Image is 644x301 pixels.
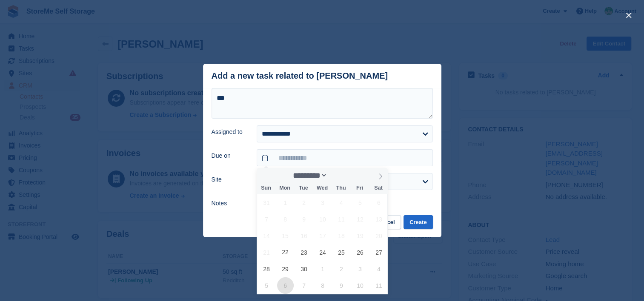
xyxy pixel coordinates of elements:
[212,71,388,81] div: Add a new task related to [PERSON_NAME]
[290,171,328,180] select: Month
[350,185,369,191] span: Fri
[352,261,368,277] span: October 3, 2025
[370,194,387,211] span: September 6, 2025
[333,194,349,211] span: September 4, 2025
[277,261,294,277] span: September 29, 2025
[370,261,387,277] span: October 4, 2025
[277,194,294,211] span: September 1, 2025
[277,227,294,244] span: September 15, 2025
[314,277,331,294] span: October 8, 2025
[275,185,294,191] span: Mon
[332,185,350,191] span: Thu
[370,244,387,261] span: September 27, 2025
[352,211,368,227] span: September 12, 2025
[333,277,349,294] span: October 9, 2025
[212,128,247,136] label: Assigned to
[277,277,294,294] span: October 6, 2025
[314,211,331,227] span: September 10, 2025
[313,185,332,191] span: Wed
[258,194,275,211] span: August 31, 2025
[212,151,247,160] label: Due on
[314,194,331,211] span: September 3, 2025
[258,277,275,294] span: October 5, 2025
[404,215,432,229] button: Create
[212,199,247,208] label: Notes
[622,9,635,22] button: close
[257,185,275,191] span: Sun
[295,227,312,244] span: September 16, 2025
[333,211,349,227] span: September 11, 2025
[333,244,349,261] span: September 25, 2025
[295,211,312,227] span: September 9, 2025
[295,261,312,277] span: September 30, 2025
[258,261,275,277] span: September 28, 2025
[333,227,349,244] span: September 18, 2025
[327,171,354,180] input: Year
[352,227,368,244] span: September 19, 2025
[258,244,275,261] span: September 21, 2025
[295,277,312,294] span: October 7, 2025
[370,227,387,244] span: September 20, 2025
[352,194,368,211] span: September 5, 2025
[295,244,312,261] span: September 23, 2025
[212,175,247,184] label: Site
[295,194,312,211] span: September 2, 2025
[277,211,294,227] span: September 8, 2025
[333,261,349,277] span: October 2, 2025
[294,185,313,191] span: Tue
[369,185,388,191] span: Sat
[352,244,368,261] span: September 26, 2025
[352,277,368,294] span: October 10, 2025
[370,211,387,227] span: September 13, 2025
[277,244,294,261] span: September 22, 2025
[314,227,331,244] span: September 17, 2025
[258,227,275,244] span: September 14, 2025
[314,244,331,261] span: September 24, 2025
[258,211,275,227] span: September 7, 2025
[370,277,387,294] span: October 11, 2025
[314,261,331,277] span: October 1, 2025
